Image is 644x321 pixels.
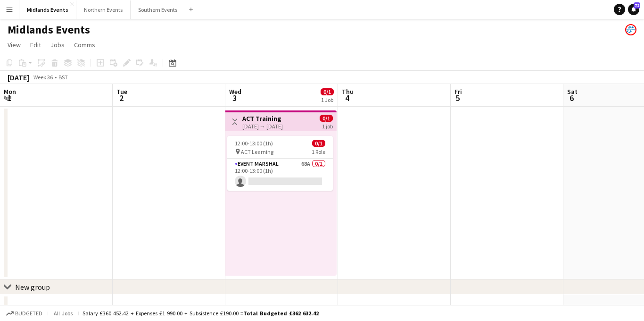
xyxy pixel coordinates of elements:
[625,24,636,35] app-user-avatar: RunThrough Events
[30,41,41,49] span: Edit
[322,122,333,130] div: 1 job
[321,96,333,103] div: 1 Job
[227,159,333,191] app-card-role: Event Marshal68A0/112:00-13:00 (1h)
[241,148,273,155] span: ACT Learning
[229,87,241,96] span: Wed
[2,93,16,103] span: 1
[131,0,185,19] button: Southern Events
[4,39,25,51] a: View
[320,115,333,122] span: 0/1
[340,93,354,103] span: 4
[321,88,334,95] span: 0/1
[116,87,127,96] span: Tue
[342,87,354,96] span: Thu
[5,308,44,319] button: Budgeted
[567,87,578,96] span: Sat
[227,136,333,191] app-job-card: 12:00-13:00 (1h)0/1 ACT Learning1 RoleEvent Marshal68A0/112:00-13:00 (1h)
[115,93,127,103] span: 2
[31,74,55,81] span: Week 36
[228,93,241,103] span: 3
[242,114,283,123] h3: ACT Training
[8,73,29,82] div: [DATE]
[4,87,16,96] span: Mon
[312,140,325,147] span: 0/1
[628,4,639,15] a: 72
[47,39,68,51] a: Jobs
[50,41,65,49] span: Jobs
[70,39,99,51] a: Comms
[58,74,68,81] div: BST
[26,39,45,51] a: Edit
[454,87,462,96] span: Fri
[566,93,578,103] span: 6
[52,310,74,317] span: All jobs
[15,310,42,317] span: Budgeted
[83,310,319,317] div: Salary £360 452.42 + Expenses £1 990.00 + Subsistence £190.00 =
[242,123,283,130] div: [DATE] → [DATE]
[19,0,76,19] button: Midlands Events
[312,148,325,155] span: 1 Role
[76,0,131,19] button: Northern Events
[8,41,21,49] span: View
[74,41,95,49] span: Comms
[15,282,50,292] div: New group
[235,140,273,147] span: 12:00-13:00 (1h)
[634,2,640,8] span: 72
[8,23,90,37] h1: Midlands Events
[243,310,319,317] span: Total Budgeted £362 632.42
[453,93,462,103] span: 5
